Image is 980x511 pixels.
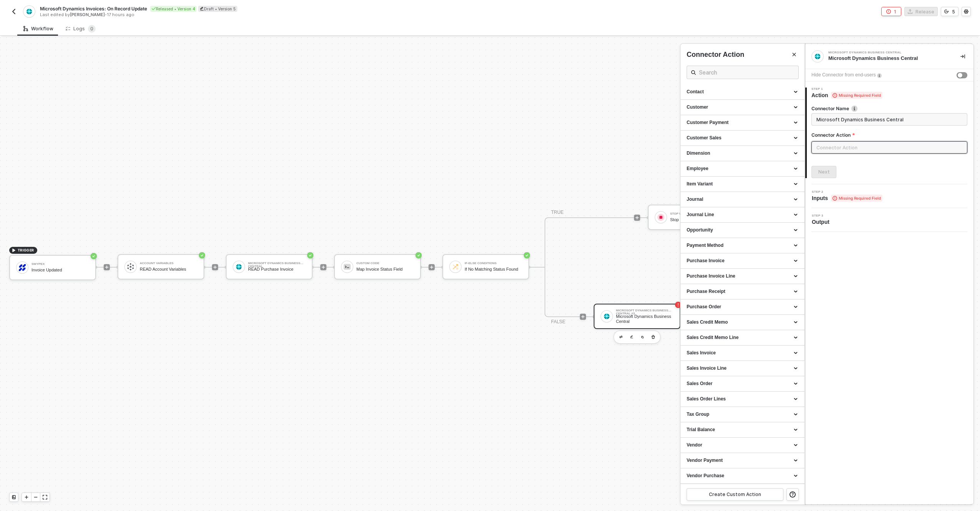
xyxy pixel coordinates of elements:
[960,54,965,59] span: icon-collapse-right
[811,166,836,178] button: Next
[687,89,798,95] div: Contact
[687,488,783,501] button: Create Custom Action
[687,227,798,233] div: Opportunity
[811,105,967,112] label: Connector Name
[699,68,786,77] input: Search
[26,8,32,15] img: integration-icon
[687,119,798,126] div: Customer Payment
[811,91,882,99] span: Action
[894,8,896,15] div: 1
[11,8,17,15] img: back
[687,473,798,479] div: Vendor Purchase
[811,141,967,154] input: Connector Action
[88,25,96,33] sup: 0
[812,190,882,193] span: Step 2
[687,150,798,157] div: Dimension
[964,9,968,14] span: icon-settings
[687,212,798,218] div: Journal Line
[40,12,489,18] div: Last edited by - 17 hours ago
[816,115,961,124] input: Enter description
[687,273,798,279] div: Purchase Invoice Line
[687,350,798,356] div: Sales Invoice
[812,218,833,226] span: Output
[811,132,967,138] label: Connector Action
[687,427,798,433] div: Trial Balance
[70,12,105,17] span: [PERSON_NAME]
[23,26,53,32] div: Workflow
[952,8,955,15] div: 5
[691,69,696,76] span: icon-search
[687,319,798,326] div: Sales Credit Memo
[687,411,798,418] div: Tax Group
[828,55,948,62] div: Microsoft Dynamics Business Central
[687,258,798,264] div: Purchase Invoice
[687,181,798,187] div: Item Variant
[831,92,882,99] span: Missing Required Field
[198,6,237,12] div: Draft • Version 5
[687,334,798,341] div: Sales Credit Memo Line
[904,7,938,16] button: Release
[200,7,204,11] span: icon-edit
[687,365,798,372] div: Sales Invoice Line
[814,53,821,60] img: integration-icon
[687,288,798,295] div: Purchase Receipt
[831,195,882,202] span: Missing Required Field
[851,106,857,112] img: icon-info
[877,73,882,78] img: icon-info
[812,194,882,202] span: Inputs
[811,88,882,91] span: Step 1
[805,88,973,178] div: Step 1Action Missing Required FieldConnector Nameicon-infoConnector ActionNext
[687,50,799,60] div: Connector Action
[687,380,798,387] div: Sales Order
[687,242,798,249] div: Payment Method
[886,9,891,14] span: icon-error-page
[687,104,798,111] div: Customer
[828,51,944,54] div: Microsoft Dynamics Business Central
[687,442,798,448] div: Vendor
[687,396,798,402] div: Sales Order Lines
[24,495,29,499] span: icon-play
[9,7,18,16] button: back
[687,304,798,310] div: Purchase Order
[812,214,833,217] span: Step 3
[709,491,761,498] div: Create Custom Action
[40,5,147,12] span: Microsoft Dynamics Invoices: On Record Update
[687,457,798,464] div: Vendor Payment
[66,25,96,33] div: Logs
[881,7,901,16] button: 1
[941,7,958,16] button: 5
[790,50,799,59] button: Close
[43,495,47,499] span: icon-expand
[687,135,798,141] div: Customer Sales
[33,495,38,499] span: icon-minus
[811,71,876,79] div: Hide Connector from end-users
[150,6,197,12] div: Released • Version 4
[687,196,798,203] div: Journal
[687,165,798,172] div: Employee
[944,9,949,14] span: icon-versioning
